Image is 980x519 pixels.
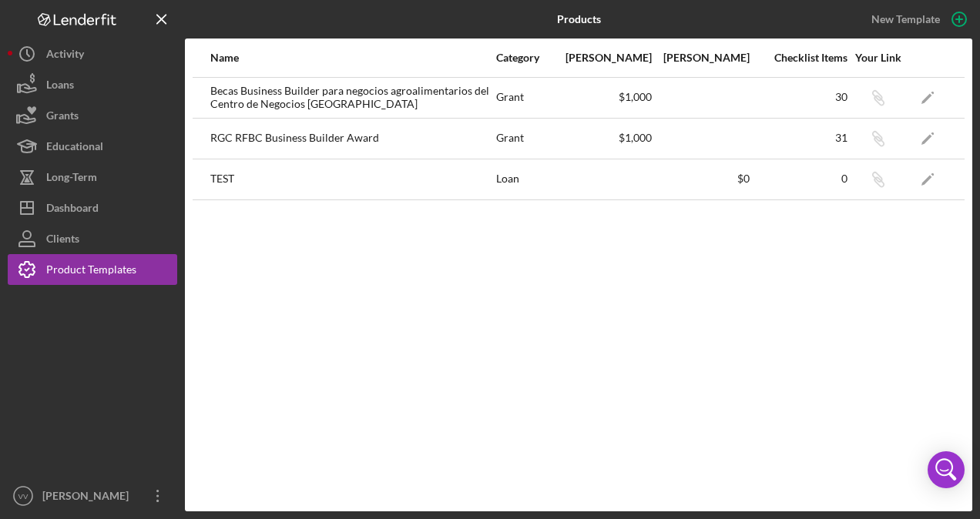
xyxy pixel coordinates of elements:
button: Loans [8,69,177,100]
button: Dashboard [8,193,177,223]
text: VV [18,492,29,501]
div: $0 [653,172,750,185]
div: $1,000 [555,91,652,103]
div: Grants [46,100,79,135]
div: Grant [496,79,554,117]
div: [PERSON_NAME] [653,52,750,64]
div: Category [496,52,554,64]
div: Name [210,52,495,64]
button: Grants [8,100,177,131]
button: Educational [8,131,177,162]
button: Clients [8,223,177,254]
div: 0 [751,172,847,185]
div: Becas Business Builder para negocios agroalimentarios del Centro de Negocios [GEOGRAPHIC_DATA] [210,79,495,117]
div: Your Link [849,52,907,64]
div: Dashboard [46,193,99,227]
div: 30 [751,91,847,103]
div: Product Templates [46,254,136,289]
div: Loan [496,160,554,199]
div: Open Intercom Messenger [928,451,965,488]
button: VV[PERSON_NAME] [8,480,177,511]
div: $1,000 [555,132,652,144]
div: [PERSON_NAME] [39,480,139,515]
button: Long-Term [8,162,177,193]
b: Products [557,13,601,25]
button: Product Templates [8,254,177,285]
div: Activity [46,39,84,73]
div: 31 [751,132,847,144]
div: Long-Term [46,162,97,196]
div: [PERSON_NAME] [555,52,652,64]
button: New Template [862,8,972,31]
div: Clients [46,223,79,258]
div: Checklist Items [751,52,847,64]
div: Grant [496,119,554,158]
div: TEST [210,160,495,199]
div: Educational [46,131,103,166]
div: Loans [46,69,74,104]
button: Activity [8,39,177,69]
div: New Template [871,8,940,31]
div: RGC RFBC Business Builder Award [210,119,495,158]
